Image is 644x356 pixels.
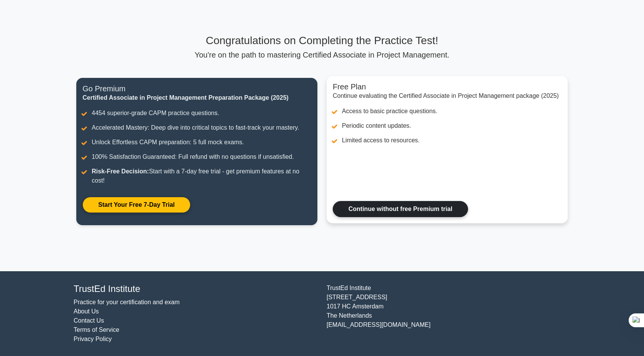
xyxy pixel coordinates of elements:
a: Start Your Free 7-Day Trial [82,197,190,213]
a: Contact Us [74,317,104,324]
a: Practice for your certification and exam [74,299,180,305]
a: Continue without free Premium trial [333,201,468,217]
h4: TrustEd Institute [74,283,317,295]
div: TrustEd Institute [STREET_ADDRESS] 1017 HC Amsterdam The Netherlands [EMAIL_ADDRESS][DOMAIN_NAME] [322,283,575,344]
a: Terms of Service [74,326,119,333]
a: About Us [74,308,99,315]
h3: Congratulations on Completing the Practice Test! [76,34,567,47]
p: You're on the path to mastering Certified Associate in Project Management. [76,50,567,59]
a: Privacy Policy [74,336,112,342]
